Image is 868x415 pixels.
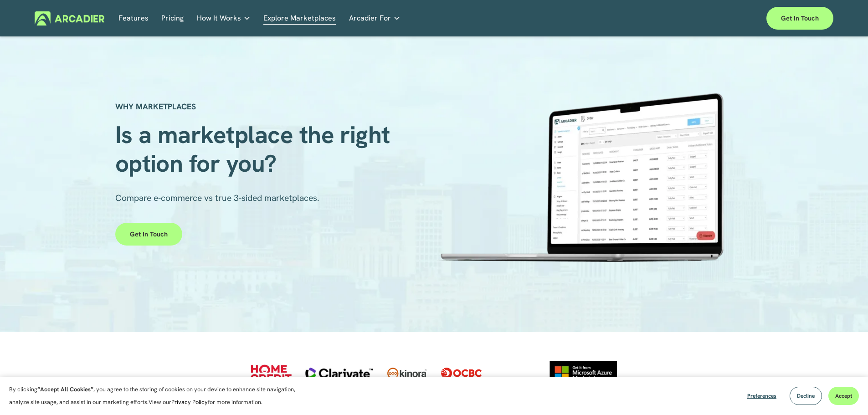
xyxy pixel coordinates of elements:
[115,192,319,204] span: Compare e-commerce vs true 3-sided marketplaces.
[197,12,241,25] span: How It Works
[349,12,391,25] span: Arcadier For
[161,11,184,26] a: Pricing
[766,7,833,30] a: Get in touch
[790,387,822,405] button: Decline
[349,11,401,26] a: folder dropdown
[37,385,93,393] strong: “Accept All Cookies”
[797,392,815,400] span: Decline
[115,101,196,112] strong: WHY MARKETPLACES
[115,223,182,246] a: Get in touch
[828,387,859,405] button: Accept
[118,11,149,26] a: Features
[35,11,104,26] img: Arcadier
[835,392,852,400] span: Accept
[197,11,251,26] a: folder dropdown
[115,119,396,179] span: Is a marketplace the right option for you?
[740,387,783,405] button: Preferences
[747,392,776,400] span: Preferences
[9,383,305,409] p: By clicking , you agree to the storing of cookies on your device to enhance site navigation, anal...
[171,398,208,406] a: Privacy Policy
[263,11,336,26] a: Explore Marketplaces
